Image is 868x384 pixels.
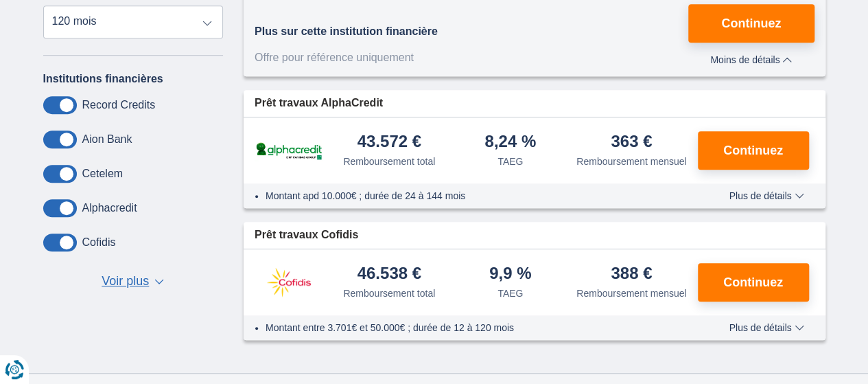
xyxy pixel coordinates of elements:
[576,286,686,300] div: Remboursement mensuel
[698,263,809,302] button: Continuez
[343,155,435,168] div: Remboursement total
[102,273,149,291] span: Voir plus
[489,265,531,284] div: 9,9 %
[154,279,164,284] span: ▼
[266,189,689,203] li: Montant apd 10.000€ ; durée de 24 à 144 mois
[729,191,804,201] span: Plus de détails
[43,73,163,85] label: Institutions financières
[611,133,652,152] div: 363 €
[255,95,383,111] span: Prêt travaux AlphaCredit
[82,99,156,111] label: Record Credits
[357,133,421,152] div: 43.572 €
[82,236,116,249] label: Cofidis
[698,131,809,170] button: Continuez
[82,168,124,180] label: Cetelem
[255,265,323,300] img: pret personnel Cofidis
[576,155,686,168] div: Remboursement mensuel
[97,272,168,291] button: Voir plus ▼
[82,202,137,214] label: Alphacredit
[723,144,783,157] span: Continuez
[255,140,323,161] img: pret personnel AlphaCredit
[721,17,781,30] span: Continuez
[718,322,814,333] button: Plus de détails
[255,227,358,243] span: Prêt travaux Cofidis
[688,49,814,65] button: Moins de détails
[255,24,454,40] div: Plus sur cette institution financière
[688,4,814,43] button: Continuez
[343,286,435,300] div: Remboursement total
[484,133,536,152] div: 8,24 %
[266,321,689,335] li: Montant entre 3.701€ et 50.000€ ; durée de 12 à 120 mois
[710,55,792,65] span: Moins de détails
[497,286,523,300] div: TAEG
[611,265,652,284] div: 388 €
[497,155,523,168] div: TAEG
[718,190,814,201] button: Plus de détails
[255,50,454,66] div: Offre pour référence uniquement
[82,133,132,146] label: Aion Bank
[729,323,804,332] span: Plus de détails
[723,276,783,289] span: Continuez
[357,265,421,284] div: 46.538 €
